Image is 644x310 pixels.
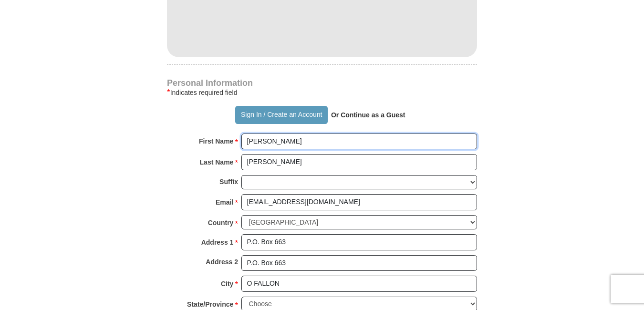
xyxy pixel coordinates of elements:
[167,87,477,98] div: Indicates required field
[219,175,238,188] strong: Suffix
[200,155,234,169] strong: Last Name
[221,277,233,290] strong: City
[235,106,327,124] button: Sign In / Create an Account
[199,134,233,148] strong: First Name
[167,79,477,87] h4: Personal Information
[208,216,234,229] strong: Country
[216,196,233,209] strong: Email
[331,111,405,119] strong: Or Continue as a Guest
[206,255,238,269] strong: Address 2
[201,236,234,249] strong: Address 1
